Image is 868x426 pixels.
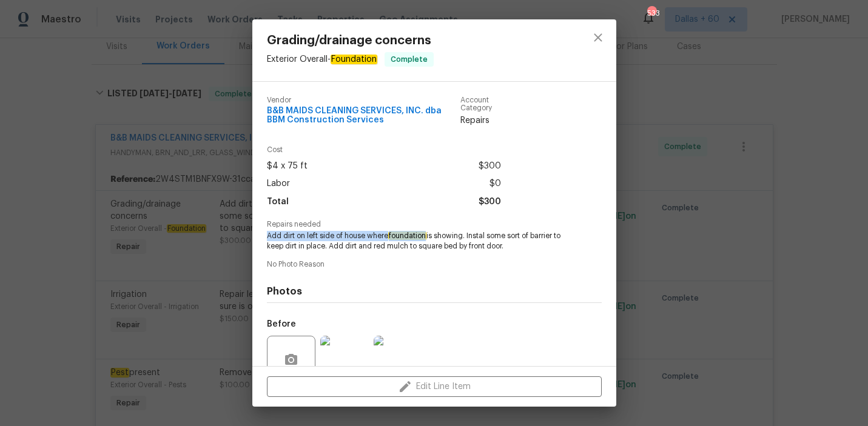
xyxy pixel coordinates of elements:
[267,158,308,175] span: $4 x 75 ft
[386,53,432,65] span: Complete
[267,96,460,104] span: Vendor
[267,107,460,125] span: B&B MAIDS CLEANING SERVICES, INC. dba BBM Construction Services
[267,285,602,298] h4: Photos
[460,115,501,127] span: Repairs
[267,175,290,193] span: Labor
[647,7,656,19] div: 533
[479,193,501,211] span: $300
[267,320,296,328] h5: Before
[267,221,602,228] span: Repairs needed
[267,193,289,211] span: Total
[267,261,602,268] span: No Photo Reason
[267,231,568,251] span: Add dirt on left side of house where is showing. Instal some sort of barrier to keep dirt in plac...
[460,96,501,112] span: Account Category
[267,146,501,154] span: Cost
[331,55,377,64] em: Foundation
[388,231,426,240] em: foundation
[490,175,501,193] span: $0
[584,23,613,52] button: close
[267,34,434,47] span: Grading/drainage concerns
[267,55,377,64] span: Exterior Overall -
[479,158,501,175] span: $300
